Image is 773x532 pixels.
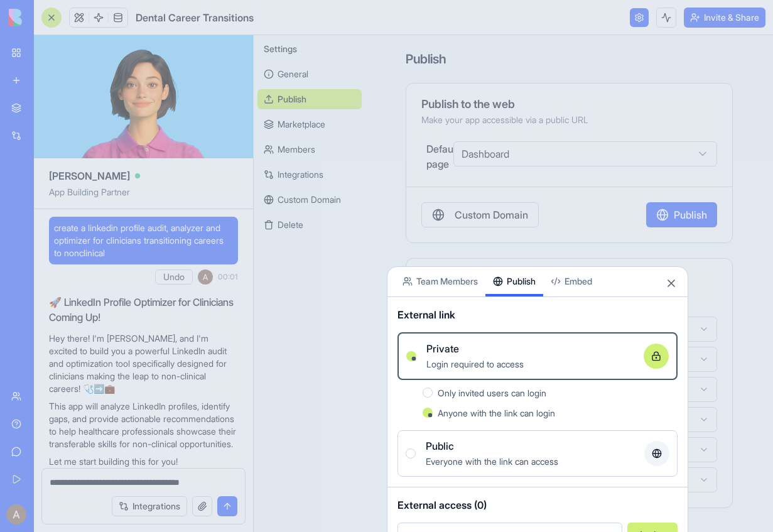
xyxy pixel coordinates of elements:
[485,267,543,296] button: Publish
[426,438,454,453] span: Public
[397,497,678,513] span: External access (0)
[438,408,555,418] span: Anyone with the link can login
[395,267,485,296] button: Team Members
[426,341,459,356] span: Private
[426,359,524,369] span: Login required to access
[438,388,546,398] span: Only invited users can login
[423,388,433,398] button: Only invited users can login
[426,456,558,467] span: Everyone with the link can access
[406,351,416,361] button: PrivateLogin required to access
[397,307,455,322] span: External link
[665,277,678,290] button: Close
[423,408,433,418] button: Anyone with the link can login
[406,448,416,459] button: PublicEveryone with the link can access
[543,267,600,296] button: Embed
